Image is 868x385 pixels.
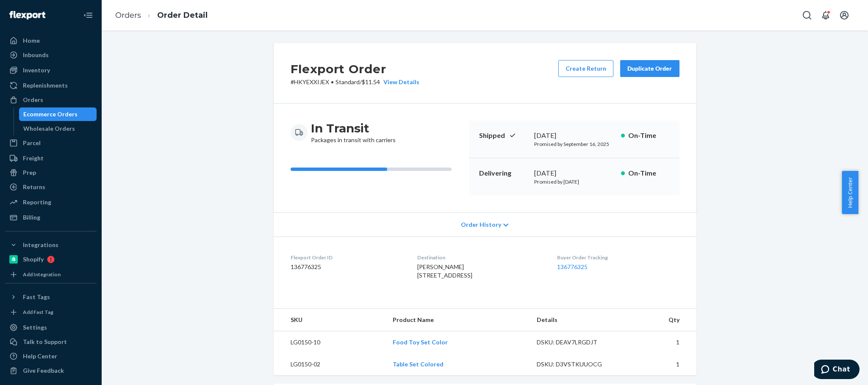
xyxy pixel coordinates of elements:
[291,254,404,261] dt: Flexport Order ID
[479,168,527,178] p: Delivering
[5,253,97,266] a: Shopify
[23,366,64,375] div: Give Feedback
[336,78,360,85] span: Standard
[23,323,47,332] div: Settings
[23,110,78,118] div: Ecommerce Orders
[534,168,614,178] div: [DATE]
[461,220,501,229] span: Order History
[108,3,214,28] ol: breadcrumbs
[23,168,36,177] div: Prep
[5,349,97,363] a: Help Center
[23,81,68,90] div: Replenishments
[836,7,853,24] button: Open account menu
[23,154,44,162] div: Freight
[5,48,97,62] a: Inbounds
[386,309,530,331] th: Product Name
[23,338,67,346] div: Talk to Support
[417,263,472,279] span: [PERSON_NAME] [STREET_ADDRESS]
[5,307,97,317] a: Add Fast Tag
[23,255,44,264] div: Shopify
[393,338,448,346] a: Food Toy Set Color
[5,290,97,304] button: Fast Tags
[5,79,97,92] a: Replenishments
[5,269,97,280] a: Add Integration
[5,63,97,77] a: Inventory
[799,7,815,24] button: Open Search Box
[157,11,208,20] a: Order Detail
[311,121,396,136] h3: In Transit
[23,241,58,249] div: Integrations
[380,78,419,86] button: View Details
[274,331,386,354] td: LG0150-10
[534,131,614,140] div: [DATE]
[628,168,669,178] p: On-Time
[23,213,40,222] div: Billing
[557,254,679,261] dt: Buyer Order Tracking
[627,64,672,73] div: Duplicate Order
[23,308,53,316] div: Add Fast Tag
[5,364,97,377] button: Give Feedback
[19,122,97,135] a: Wholesale Orders
[393,360,444,368] a: Table Set Colored
[115,11,141,20] a: Orders
[274,353,386,375] td: LG0150-02
[530,309,623,331] th: Details
[291,78,419,86] p: # HKYEXXIJEX / $11.54
[537,360,616,368] div: DSKU: D3VSTKUUOCG
[291,60,419,78] h2: Flexport Order
[5,238,97,252] button: Integrations
[80,7,97,24] button: Close Navigation
[23,271,61,278] div: Add Integration
[5,211,97,224] a: Billing
[620,60,679,77] button: Duplicate Order
[5,93,97,107] a: Orders
[5,180,97,194] a: Returns
[23,198,51,206] div: Reporting
[5,335,97,349] button: Talk to Support
[23,293,50,301] div: Fast Tags
[534,178,614,185] p: Promised by [DATE]
[479,131,527,140] p: Shipped
[5,166,97,179] a: Prep
[23,124,75,133] div: Wholesale Orders
[23,36,40,45] div: Home
[23,51,49,59] div: Inbounds
[23,66,50,74] div: Inventory
[5,195,97,209] a: Reporting
[558,60,613,77] button: Create Return
[23,352,57,360] div: Help Center
[5,34,97,47] a: Home
[623,353,696,375] td: 1
[19,107,97,121] a: Ecommerce Orders
[842,171,858,214] button: Help Center
[291,263,404,271] dd: 136776325
[623,309,696,331] th: Qty
[331,78,334,85] span: •
[5,321,97,334] a: Settings
[623,331,696,354] td: 1
[5,151,97,165] a: Freight
[9,11,45,19] img: Flexport logo
[23,183,45,191] div: Returns
[417,254,544,261] dt: Destination
[274,309,386,331] th: SKU
[557,263,588,270] a: 136776325
[537,338,616,346] div: DSKU: DEAV7LRGDJT
[311,121,396,144] div: Packages in transit with carriers
[23,139,41,147] div: Parcel
[23,96,43,104] div: Orders
[5,136,97,150] a: Parcel
[628,131,669,140] p: On-Time
[817,7,834,24] button: Open notifications
[534,140,614,148] p: Promised by September 16, 2025
[814,360,860,381] iframe: Opens a widget where you can chat to one of our agents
